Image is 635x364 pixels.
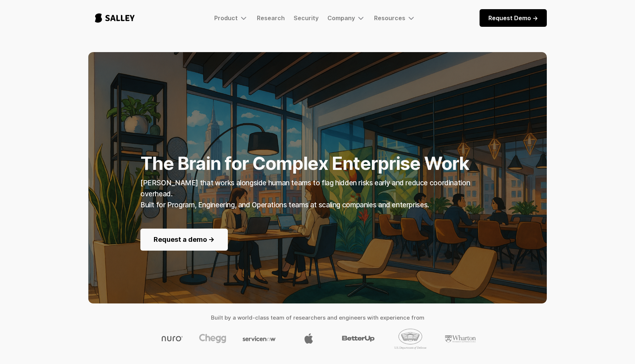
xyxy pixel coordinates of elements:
div: Resources [374,14,416,22]
div: Company [327,14,355,22]
a: Research [257,14,285,22]
div: Product [214,14,248,22]
div: Product [214,14,238,22]
div: Resources [374,14,405,22]
h4: Built by a world-class team of researchers and engineers with experience from [88,312,547,323]
a: home [88,6,141,30]
strong: [PERSON_NAME] that works alongside human teams to flag hidden risks early and reduce coordination... [140,179,470,209]
div: Company [327,14,365,22]
a: Request a demo -> [140,229,228,251]
strong: The Brain for Complex Enterprise Work [140,153,469,174]
a: Request Demo -> [480,9,547,27]
a: Security [294,14,319,22]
